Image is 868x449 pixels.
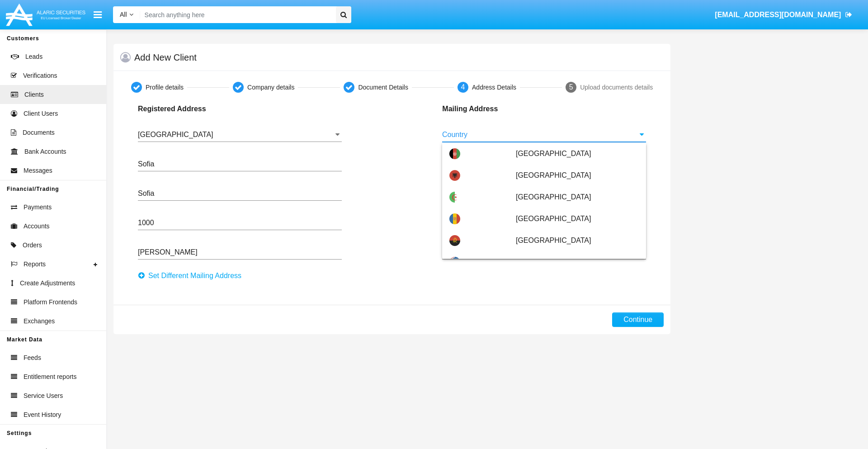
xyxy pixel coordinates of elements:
[20,279,75,288] span: Create Adjustments
[24,90,44,99] span: Clients
[24,391,63,401] span: Service Users
[24,203,52,212] span: Payments
[569,83,573,91] span: 5
[711,2,857,28] a: [EMAIL_ADDRESS][DOMAIN_NAME]
[461,83,465,91] span: 4
[146,83,184,92] div: Profile details
[24,353,41,363] span: Feeds
[24,410,61,420] span: Event History
[472,83,516,92] div: Address Details
[24,298,77,307] span: Platform Frontends
[516,230,639,251] span: [GEOGRAPHIC_DATA]
[23,241,42,250] span: Orders
[358,83,408,92] div: Document Details
[715,11,841,19] span: [EMAIL_ADDRESS][DOMAIN_NAME]
[516,165,639,186] span: [GEOGRAPHIC_DATA]
[120,11,127,18] span: All
[134,54,197,61] h5: Add New Client
[24,260,46,269] span: Reports
[24,147,66,156] span: Bank Accounts
[23,128,55,137] span: Documents
[247,83,294,92] div: Company details
[516,143,639,165] span: [GEOGRAPHIC_DATA]
[25,52,42,61] span: Leads
[24,166,52,175] span: Messages
[140,6,333,23] input: Search
[24,317,55,326] span: Exchanges
[24,372,77,382] span: Entitlement reports
[516,251,639,273] span: Anguilla
[24,109,58,118] span: Client Users
[24,222,50,231] span: Accounts
[442,104,556,114] p: Mailing Address
[580,83,653,92] div: Upload documents details
[23,71,57,80] span: Verifications
[138,104,251,114] p: Registered Address
[516,208,639,230] span: [GEOGRAPHIC_DATA]
[138,269,247,283] button: Set Different Mailing Address
[516,186,639,208] span: [GEOGRAPHIC_DATA]
[113,10,140,19] a: All
[612,312,664,327] button: Continue
[5,1,87,28] img: Logo image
